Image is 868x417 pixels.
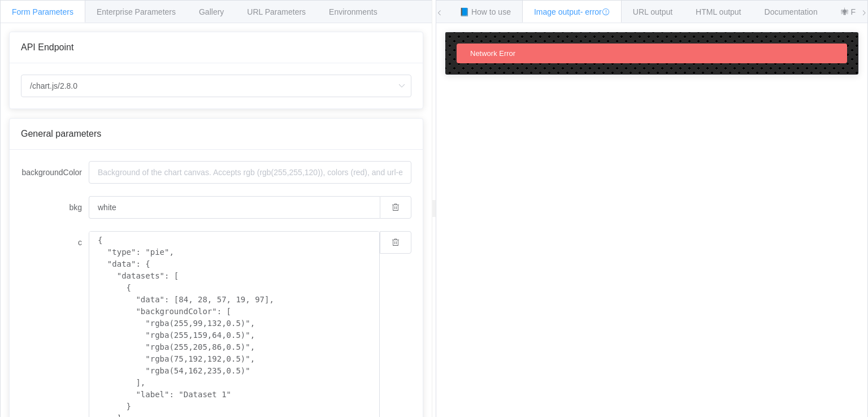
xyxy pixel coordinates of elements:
span: Documentation [765,7,818,16]
span: URL Parameters [247,7,306,16]
span: HTML output [696,7,741,16]
label: c [21,231,89,254]
span: Enterprise Parameters [97,7,176,16]
span: Network Error [470,49,515,58]
span: Environments [329,7,377,16]
input: Background of the chart canvas. Accepts rgb (rgb(255,255,120)), colors (red), and url-encoded hex... [89,196,380,219]
input: Background of the chart canvas. Accepts rgb (rgb(255,255,120)), colors (red), and url-encoded hex... [89,161,411,184]
input: Select [21,75,411,97]
label: backgroundColor [21,161,89,184]
span: URL output [633,7,672,16]
label: bkg [21,196,89,219]
span: Form Parameters [12,7,73,16]
span: General parameters [21,129,101,138]
span: Gallery [199,7,224,16]
span: API Endpoint [21,42,73,52]
span: 📘 How to use [459,7,511,16]
span: - error [580,7,610,16]
span: Image output [534,7,610,16]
